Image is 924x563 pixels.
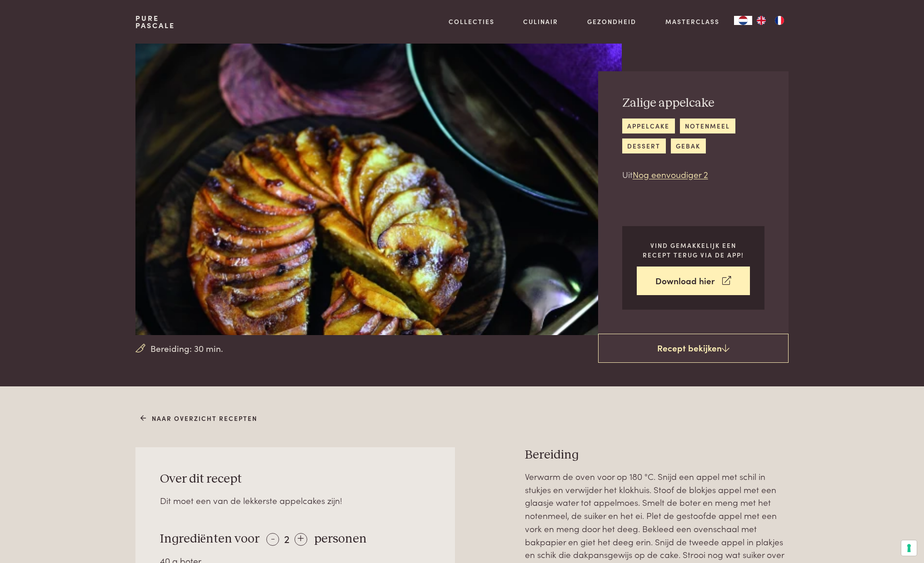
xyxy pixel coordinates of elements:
a: Naar overzicht recepten [140,414,257,423]
ul: Language list [752,16,789,25]
h3: Bereiding [525,447,789,463]
span: personen [314,533,367,545]
a: notenmeel [680,119,735,133]
a: Collecties [449,17,494,26]
a: FR [770,16,789,25]
span: 2 [284,531,290,546]
p: Vind gemakkelijk een recept terug via de app! [637,241,750,259]
h3: Over dit recept [160,471,431,487]
a: dessert [622,138,666,153]
div: - [266,533,279,546]
a: Culinair [523,17,558,26]
span: Ingrediënten voor [160,533,260,545]
a: appelcake [622,119,675,133]
a: NL [734,16,752,25]
a: PurePascale [135,15,175,29]
a: Recept bekijken [598,334,789,363]
a: EN [752,16,770,25]
a: Masterclass [665,17,719,26]
div: Language [734,16,752,25]
p: Uit [622,168,764,181]
a: gebak [671,138,706,153]
a: Gezondheid [587,17,636,26]
img: Zalige appelcake [135,44,621,335]
div: Dit moet een van de lekkerste appelcakes zijn! [160,494,431,507]
button: Uw voorkeuren voor toestemming voor trackingtechnologieën [901,540,917,556]
span: Bereiding: 30 min. [150,342,223,355]
h2: Zalige appelcake [622,95,764,111]
div: + [295,533,307,546]
a: Download hier [637,267,750,295]
aside: Language selected: Nederlands [734,16,789,25]
a: Nog eenvoudiger 2 [633,168,708,180]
